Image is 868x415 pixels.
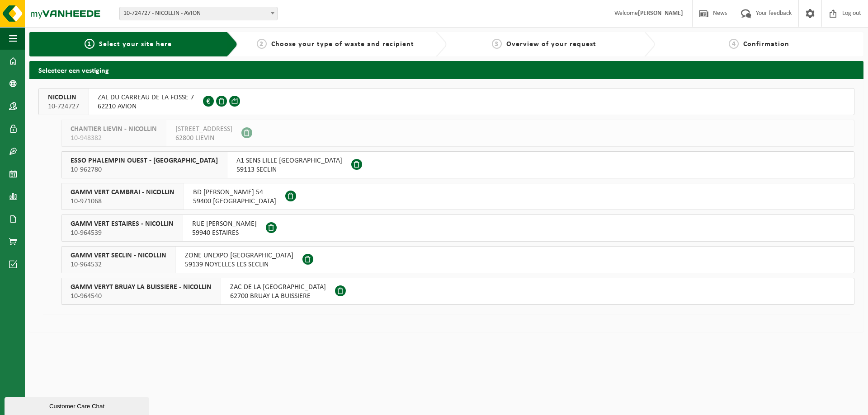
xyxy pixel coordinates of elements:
[230,283,326,292] span: ZAC DE LA [GEOGRAPHIC_DATA]
[5,395,151,415] iframe: chat widget
[506,41,596,48] span: Overview of your request
[71,156,218,165] span: ESSO PHALEMPIN OUEST - [GEOGRAPHIC_DATA]
[71,292,212,301] span: 10-964540
[61,183,854,210] button: GAMM VERT CAMBRAI - NICOLLIN 10-971068 BD [PERSON_NAME] 5459400 [GEOGRAPHIC_DATA]
[48,93,79,102] span: NICOLLIN
[193,197,276,206] span: 59400 [GEOGRAPHIC_DATA]
[61,278,854,305] button: GAMM VERYT BRUAY LA BUISSIERE - NICOLLIN 10-964540 ZAC DE LA [GEOGRAPHIC_DATA]62700 BRUAY LA BUIS...
[192,219,257,228] span: RUE [PERSON_NAME]
[71,125,157,134] span: CHANTIER LIEVIN - NICOLLIN
[185,260,293,269] span: 59139 NOYELLES LES SECLIN
[729,39,739,49] span: 4
[638,10,683,17] strong: [PERSON_NAME]
[85,39,94,49] span: 1
[61,246,854,273] button: GAMM VERT SECLIN - NICOLLIN 10-964532 ZONE UNEXPO [GEOGRAPHIC_DATA]59139 NOYELLES LES SECLIN
[71,228,174,238] span: 10-964539
[743,41,789,48] span: Confirmation
[492,39,502,49] span: 3
[98,93,194,102] span: ZAL DU CARREAU DE LA FOSSE 7
[185,251,293,260] span: ZONE UNEXPO [GEOGRAPHIC_DATA]
[71,134,157,143] span: 10-948382
[271,41,414,48] span: Choose your type of waste and recipient
[71,165,218,174] span: 10-962780
[119,7,278,20] span: 10-724727 - NICOLLIN - AVION
[236,156,342,165] span: A1 SENS LILLE [GEOGRAPHIC_DATA]
[71,219,174,228] span: GAMM VERT ESTAIRES - NICOLLIN
[99,41,172,48] span: Select your site here
[48,102,79,111] span: 10-724727
[61,151,854,178] button: ESSO PHALEMPIN OUEST - [GEOGRAPHIC_DATA] 10-962780 A1 SENS LILLE [GEOGRAPHIC_DATA]59113 SECLIN
[236,165,342,174] span: 59113 SECLIN
[71,283,212,292] span: GAMM VERYT BRUAY LA BUISSIERE - NICOLLIN
[98,102,194,111] span: 62210 AVION
[71,197,175,206] span: 10-971068
[71,260,166,269] span: 10-964532
[257,39,267,49] span: 2
[193,188,276,197] span: BD [PERSON_NAME] 54
[61,214,854,242] button: GAMM VERT ESTAIRES - NICOLLIN 10-964539 RUE [PERSON_NAME]59940 ESTAIRES
[71,188,175,197] span: GAMM VERT CAMBRAI - NICOLLIN
[192,228,257,238] span: 59940 ESTAIRES
[29,61,863,79] h2: Selecteer een vestiging
[38,88,854,115] button: NICOLLIN 10-724727 ZAL DU CARREAU DE LA FOSSE 762210 AVION
[120,7,277,20] span: 10-724727 - NICOLLIN - AVION
[230,292,326,301] span: 62700 BRUAY LA BUISSIERE
[71,251,166,260] span: GAMM VERT SECLIN - NICOLLIN
[175,134,232,143] span: 62800 LIEVIN
[175,125,232,134] span: [STREET_ADDRESS]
